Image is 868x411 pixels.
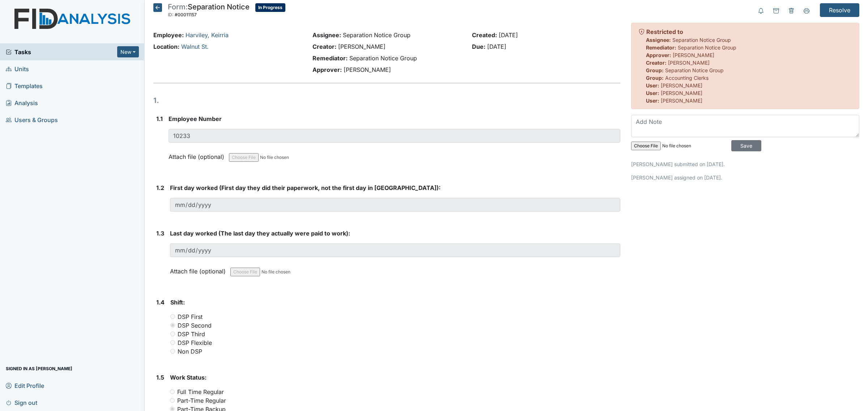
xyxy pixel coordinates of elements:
strong: Due: [472,43,485,50]
strong: User: [646,90,659,96]
span: Users & Groups [6,114,58,125]
strong: Group: [646,67,664,73]
span: Form: [168,3,188,11]
span: [PERSON_NAME] [338,43,386,50]
label: Part-Time Regular [177,396,226,405]
span: Separation Notice Group [665,67,724,73]
label: DSP Second [178,321,212,330]
span: Analysis [6,97,38,108]
strong: User: [646,98,659,104]
span: [DATE] [499,31,518,39]
span: Signed in as [PERSON_NAME] [6,363,72,374]
a: Tasks [6,48,117,56]
span: [DATE] [487,43,506,50]
span: [PERSON_NAME] [661,90,702,96]
span: Sign out [6,397,37,408]
span: Templates [6,80,43,91]
label: 1.2 [156,183,164,192]
a: Walnut St. [181,43,209,50]
strong: Location: [153,43,179,50]
span: Separation Notice Group [672,37,731,43]
span: #00011157 [175,12,197,17]
input: Non DSP [170,349,175,354]
div: Separation Notice [168,3,250,19]
h1: 1. [153,95,620,106]
input: DSP Third [170,332,175,336]
label: Non DSP [178,347,202,356]
span: Units [6,63,29,74]
strong: Created: [472,31,497,39]
span: Work Status: [170,374,207,381]
label: DSP Flexible [178,338,212,347]
span: Separation Notice Group [343,31,410,39]
label: 1.5 [156,373,164,382]
span: Accounting Clerks [665,75,709,81]
strong: Assignee: [312,31,341,39]
label: DSP Third [178,330,205,338]
p: [PERSON_NAME] assigned on [DATE]. [631,174,859,181]
input: Resolve [820,3,859,17]
span: ID: [168,12,174,17]
label: 1.1 [156,114,163,123]
span: Last day worked (The last day they actually were paid to work): [170,230,350,237]
span: [PERSON_NAME] [661,82,702,88]
label: 1.3 [156,229,164,238]
strong: Remediator: [312,55,348,62]
input: DSP First [170,314,175,319]
strong: Creator: [312,43,336,50]
input: Full Time Regular [170,389,175,394]
label: 1.4 [156,298,165,307]
strong: User: [646,82,659,88]
span: [PERSON_NAME] [668,60,710,66]
strong: Restricted to [646,28,683,35]
input: Part-Time Regular [170,398,175,403]
strong: Group: [646,75,664,81]
button: New [117,46,139,57]
strong: Remediator: [646,44,676,51]
label: Full Time Regular [177,388,224,396]
label: Attach file (optional) [169,148,227,161]
strong: Creator: [646,60,667,66]
label: Attach file (optional) [170,263,229,276]
span: [PERSON_NAME] [673,52,714,58]
strong: Approver: [312,66,342,73]
span: In Progress [255,3,285,12]
span: Separation Notice Group [349,55,417,62]
input: Save [731,140,761,151]
label: DSP First [178,312,203,321]
p: [PERSON_NAME] submitted on [DATE]. [631,160,859,168]
span: Edit Profile [6,380,44,391]
strong: Assignee: [646,37,671,43]
strong: Employee: [153,31,184,39]
span: [PERSON_NAME] [661,98,702,104]
input: DSP Flexible [170,340,175,345]
span: Employee Number [169,115,222,122]
span: First day worked (First day they did their paperwork, not the first day in [GEOGRAPHIC_DATA]): [170,184,441,191]
input: DSP Second [170,323,175,328]
a: Harviley, Keirria [186,31,229,39]
strong: Approver: [646,52,671,58]
span: Shift: [170,299,185,306]
span: Separation Notice Group [678,44,736,51]
span: [PERSON_NAME] [344,66,391,73]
